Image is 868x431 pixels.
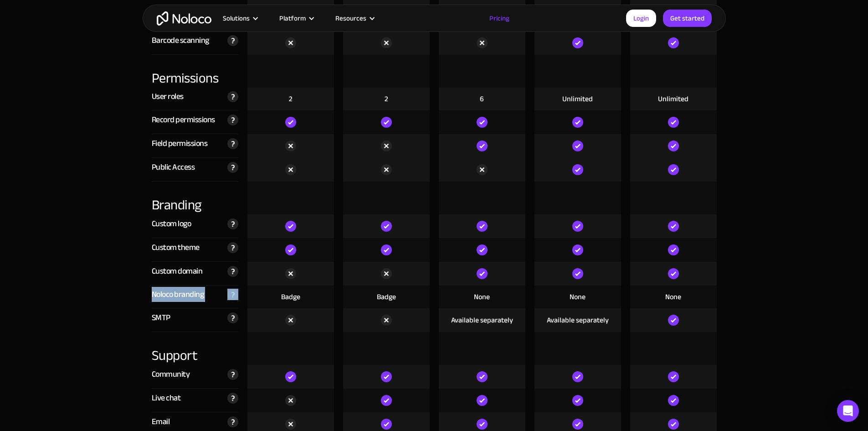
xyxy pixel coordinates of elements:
[562,94,593,104] div: Unlimited
[152,34,209,47] div: Barcode scanning
[281,292,300,302] div: Badge
[324,12,385,24] div: Resources
[279,12,306,24] div: Platform
[152,182,238,214] div: Branding
[268,12,324,24] div: Platform
[152,265,203,278] div: Custom domain
[223,12,250,24] div: Solutions
[152,217,191,231] div: Custom logo
[152,137,208,151] div: Field permissions
[211,12,268,24] div: Solutions
[157,11,211,26] a: home
[626,10,656,27] a: Login
[152,55,238,88] div: Permissions
[152,161,195,174] div: Public Access
[385,94,388,104] div: 2
[377,292,396,302] div: Badge
[480,94,484,104] div: 6
[152,288,204,301] div: Noloco branding
[152,311,170,325] div: SMTP
[152,368,190,381] div: Community
[152,332,238,365] div: Support
[665,292,681,302] div: None
[152,113,215,127] div: Record permissions
[152,241,200,254] div: Custom theme
[478,12,521,24] a: Pricing
[152,415,170,429] div: Email
[663,10,712,27] a: Get started
[570,292,586,302] div: None
[335,12,366,24] div: Resources
[152,90,184,104] div: User roles
[451,315,513,325] div: Available separately
[837,400,859,422] div: Open Intercom Messenger
[547,315,609,325] div: Available separately
[152,391,181,405] div: Live chat
[289,94,293,104] div: 2
[658,94,688,104] div: Unlimited
[474,292,490,302] div: None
